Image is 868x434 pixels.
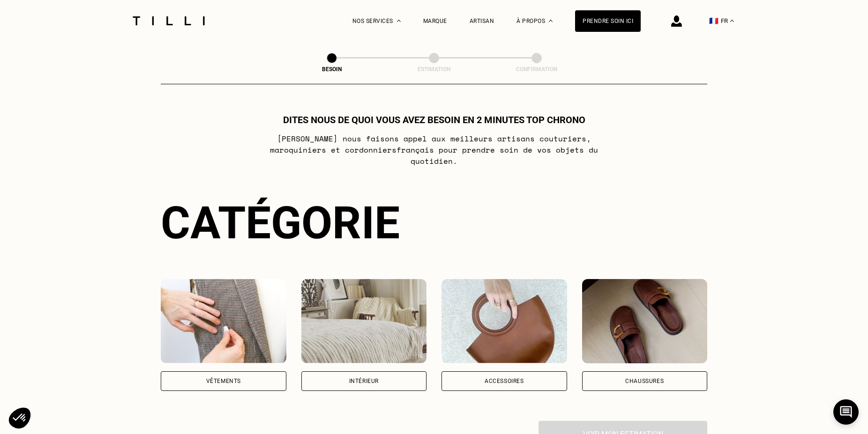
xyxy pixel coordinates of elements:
div: Intérieur [349,378,379,384]
p: [PERSON_NAME] nous faisons appel aux meilleurs artisans couturiers , maroquiniers et cordonniers ... [248,133,620,167]
a: Artisan [470,18,494,24]
div: Besoin [285,66,379,73]
div: Vêtements [206,378,241,384]
a: Prendre soin ici [575,10,641,32]
span: 🇫🇷 [709,16,718,25]
img: menu déroulant [730,20,734,22]
img: Accessoires [441,279,567,363]
img: Vêtements [161,279,286,363]
div: Confirmation [490,66,584,73]
div: Chaussures [625,378,664,384]
h1: Dites nous de quoi vous avez besoin en 2 minutes top chrono [283,114,585,125]
div: Estimation [387,66,481,73]
div: Catégorie [161,197,707,249]
img: Menu déroulant [397,20,401,22]
img: Intérieur [301,279,427,363]
img: Chaussures [582,279,708,363]
a: Marque [423,18,447,24]
div: Accessoires [485,378,524,384]
img: Menu déroulant à propos [549,20,553,22]
img: icône connexion [671,15,682,27]
img: Logo du service de couturière Tilli [129,16,208,25]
